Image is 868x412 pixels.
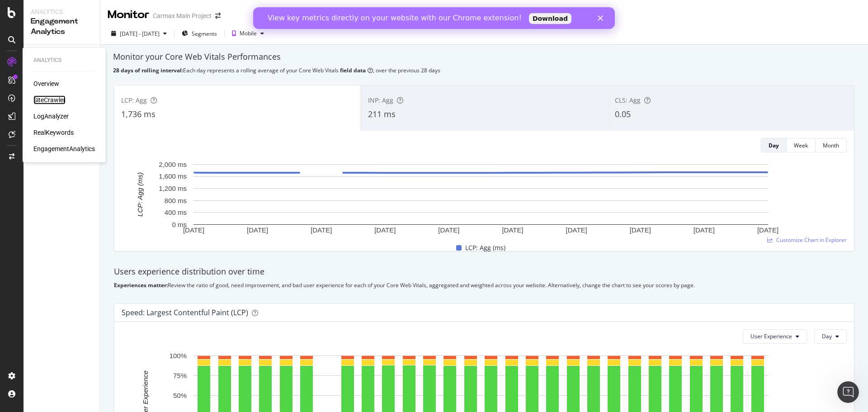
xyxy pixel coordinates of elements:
[215,13,221,19] div: arrow-right-arrow-left
[31,16,93,37] div: Engagement Analytics
[767,236,847,244] a: Customize Chart in Explorer
[33,128,74,137] a: RealKeywords
[502,226,523,234] text: [DATE]
[368,96,393,104] span: INP: Agg
[837,381,859,403] iframe: Intercom live chat
[33,95,66,104] a: SiteCrawler
[33,144,95,153] a: EngagementAnalytics
[344,8,354,14] div: Close
[761,138,787,152] button: Day
[311,226,332,234] text: [DATE]
[122,160,840,235] svg: A chart.
[165,208,187,216] text: 400 ms
[823,142,839,149] div: Month
[108,7,149,23] div: Monitor
[159,161,187,168] text: 2,000 ms
[630,226,651,234] text: [DATE]
[465,242,505,253] span: LCP: Agg (ms)
[814,329,847,344] button: Day
[153,11,212,20] div: Carmax Main Project
[693,226,715,234] text: [DATE]
[31,7,93,16] div: Analytics
[121,96,147,104] span: LCP: Agg
[114,281,854,289] div: Review the ratio of good, need improvement, and bad user experience for each of your Core Web Vit...
[173,372,187,379] text: 75%
[757,226,778,234] text: [DATE]
[183,226,204,234] text: [DATE]
[615,96,641,104] span: CLS: Agg
[816,138,847,152] button: Month
[340,66,366,74] b: field data
[170,352,187,360] text: 100%
[121,109,156,119] span: 1,736 ms
[750,332,792,340] span: User Experience
[228,26,268,41] button: Mobile
[247,226,268,234] text: [DATE]
[108,26,170,41] button: [DATE] - [DATE]
[172,221,187,228] text: 0 ms
[253,7,615,29] iframe: Intercom live chat banner
[566,226,587,234] text: [DATE]
[114,266,854,278] div: Users experience distribution over time
[113,66,855,74] div: Each day represents a rolling average of your Core Web Vitals , over the previous 28 days
[374,226,396,234] text: [DATE]
[787,138,816,152] button: Week
[769,142,779,149] div: Day
[240,31,257,36] div: Mobile
[33,79,59,88] a: Overview
[615,109,631,119] span: 0.05
[368,109,396,119] span: 211 ms
[136,172,144,217] text: LCP: Agg (ms)
[120,30,160,38] span: [DATE] - [DATE]
[794,142,808,149] div: Week
[776,236,847,244] span: Customize Chart in Explorer
[822,332,832,340] span: Day
[113,66,183,74] b: 28 days of rolling interval:
[33,112,69,121] a: LogAnalyzer
[165,197,187,204] text: 800 ms
[438,226,459,234] text: [DATE]
[192,30,217,38] span: Segments
[159,172,187,180] text: 1,600 ms
[113,51,855,63] div: Monitor your Core Web Vitals Performances
[178,26,221,41] button: Segments
[743,329,807,344] button: User Experience
[114,281,168,289] b: Experiences matter:
[122,308,248,317] div: Speed: Largest Contentful Paint (LCP)
[159,185,187,192] text: 1,200 ms
[173,392,187,399] text: 50%
[33,57,95,64] div: Analytics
